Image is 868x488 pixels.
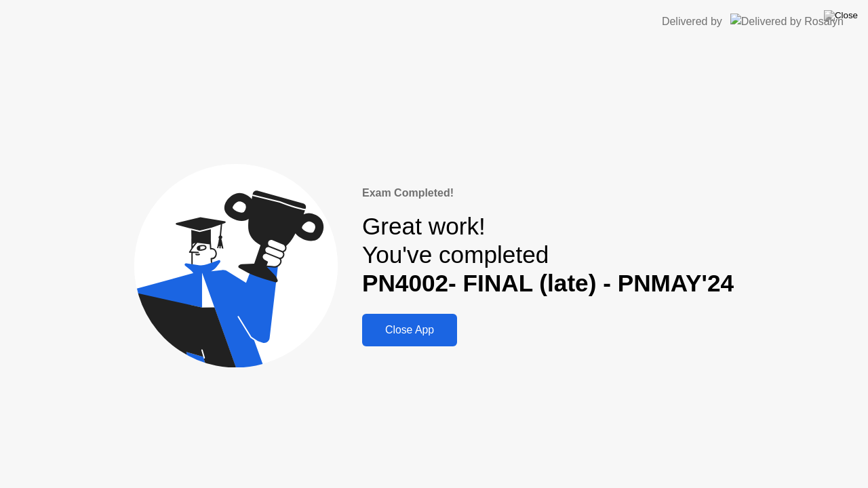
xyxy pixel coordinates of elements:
[362,314,457,346] button: Close App
[362,270,734,296] b: PN4002- FINAL (late) - PNMAY'24
[662,14,722,30] div: Delivered by
[362,212,734,298] div: Great work! You've completed
[366,324,453,336] div: Close App
[824,10,858,21] img: Close
[362,185,734,201] div: Exam Completed!
[730,14,844,29] img: Delivered by Rosalyn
